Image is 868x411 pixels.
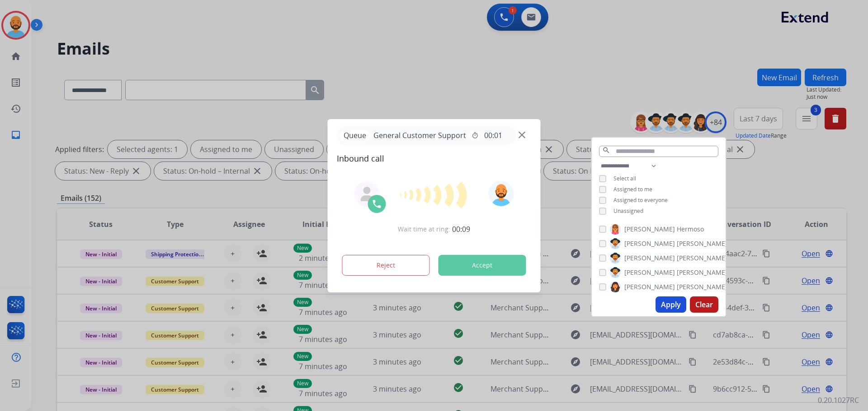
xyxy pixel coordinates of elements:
button: Reject [342,255,430,276]
img: avatar [488,181,514,206]
span: 00:09 [452,224,470,235]
span: 00:01 [484,130,502,141]
span: [PERSON_NAME] [677,239,727,248]
mat-icon: search [602,146,610,154]
span: Assigned to everyone [613,196,668,204]
span: [PERSON_NAME] [624,268,675,277]
span: Assigned to me [613,185,652,193]
span: Wait time at ring: [398,225,450,234]
span: Select all [613,175,636,182]
p: 0.20.1027RC [818,395,859,406]
span: [PERSON_NAME] [624,254,675,263]
img: agent-avatar [360,187,374,201]
button: Apply [656,296,686,313]
span: [PERSON_NAME] [677,254,727,263]
span: [PERSON_NAME] [624,225,675,234]
span: [PERSON_NAME] [624,239,675,248]
span: Hermoso [677,225,704,234]
span: [PERSON_NAME] [677,268,727,277]
button: Accept [439,255,526,276]
span: Unassigned [613,207,643,215]
img: call-icon [372,199,382,209]
span: [PERSON_NAME] [624,282,675,291]
span: General Customer Support [370,130,470,141]
p: Queue [340,130,370,141]
img: close-button [519,131,525,138]
span: Inbound call [337,152,532,165]
span: [PERSON_NAME] [677,282,727,291]
button: Clear [690,296,718,313]
mat-icon: timer [472,132,479,139]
